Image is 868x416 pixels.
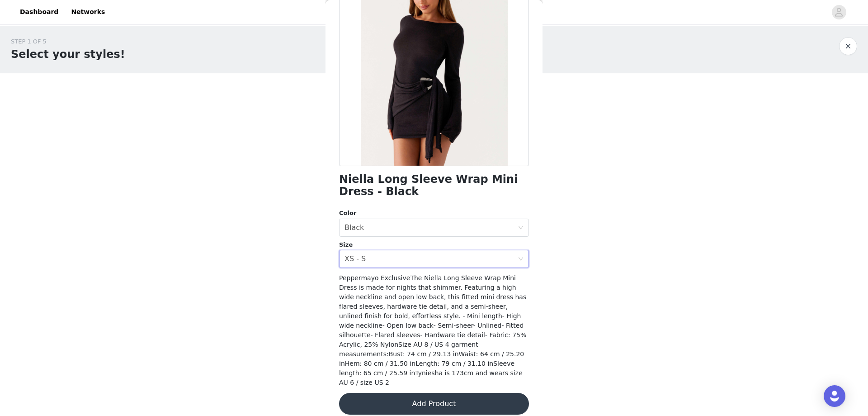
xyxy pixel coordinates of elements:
div: Open Intercom Messenger [824,385,845,407]
span: Peppermayo ExclusiveThe Niella Long Sleeve Wrap Mini Dress is made for nights that shimmer. Featu... [339,274,526,386]
div: avatar [835,5,843,19]
h1: Niella Long Sleeve Wrap Mini Dress - Black [339,173,529,198]
div: Black [344,219,364,236]
h1: Select your styles! [11,46,125,62]
a: Networks [66,2,110,22]
div: Color [339,209,529,218]
div: Size [339,240,529,249]
button: Add Product [339,393,529,415]
div: XS - S [344,250,366,268]
a: Dashboard [14,2,64,22]
div: STEP 1 OF 5 [11,37,125,46]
